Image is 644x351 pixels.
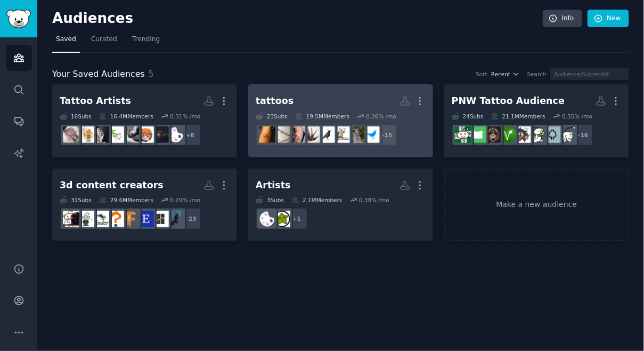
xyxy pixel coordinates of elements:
[91,35,117,44] span: Curated
[78,126,94,143] img: tattooscratchers
[470,126,486,143] img: oregon
[588,10,629,28] a: New
[152,211,169,227] img: BambuLab
[63,126,79,143] img: TattooApprentice
[295,113,349,120] div: 19.5M Members
[60,196,92,204] div: 31 Sub s
[78,211,94,227] img: 3Drequests
[123,211,139,227] img: Fusion360
[99,113,153,120] div: 16.4M Members
[99,196,153,204] div: 29.6M Members
[56,35,76,44] span: Saved
[363,126,380,143] img: Ornithology
[485,126,501,143] img: birthflowerart
[52,169,237,242] a: 3d content creators31Subs29.6MMembers0.29% /mo+23PrintedWarhammerBambuLabEtsySellersFusion360blen...
[515,126,531,143] img: traditionaltattoos
[137,211,154,227] img: EtsySellers
[6,10,31,28] img: GummySearch logo
[359,196,389,204] div: 0.38 % /mo
[167,211,184,227] img: PrintedWarhammer
[152,126,169,143] img: tattooing
[291,196,342,204] div: 2.1M Members
[286,208,308,230] div: + 1
[170,196,200,204] div: 0.29 % /mo
[562,113,592,120] div: 0.35 % /mo
[543,10,582,28] a: Info
[149,69,154,79] span: 5
[128,31,164,53] a: Trending
[500,126,516,143] img: vegan
[60,179,164,192] div: 3d content creators
[170,113,200,120] div: 0.31 % /mo
[319,126,335,143] img: birding
[108,211,124,227] img: blenderhelp
[274,211,290,227] img: hireanartist
[256,113,288,120] div: 23 Sub s
[248,84,433,157] a: tattoos23Subs19.5MMembers0.26% /mo+15OrnithologybirdswhatsthisbirdbirdingbirdtattoosTattooArtshit...
[550,68,629,80] input: Audience/Subreddit
[304,126,320,143] img: birdtattoos
[444,84,629,157] a: PNW Tattoo Audience24Subs21.1MMembers0.35% /mo+16AnxietyWashingtonSeattleWAtraditionaltattoosvega...
[179,124,201,146] div: + 8
[52,10,543,27] h2: Audiences
[452,94,565,108] div: PNW Tattoo Audience
[529,126,546,143] img: SeattleWA
[455,126,471,143] img: askportland
[256,179,291,192] div: Artists
[444,169,629,242] a: Make a new audience
[274,126,290,143] img: shittytattoos
[544,126,561,143] img: Washington
[375,124,397,146] div: + 15
[248,169,433,242] a: Artists3Subs2.1MMembers0.38% /mo+1hireanartistArtistLounge
[52,84,237,157] a: Tattoo Artists16Subs16.4MMembers0.31% /mo+8ArtistLoungetattooingartcommissionsTattooArtistsartbus...
[476,70,488,78] div: Sort
[60,94,131,108] div: Tattoo Artists
[63,211,79,227] img: PcBuild
[491,113,545,120] div: 21.1M Members
[132,35,160,44] span: Trending
[93,211,109,227] img: ender3
[108,126,124,143] img: artbusiness
[452,113,484,120] div: 24 Sub s
[259,211,275,227] img: ArtistLounge
[366,113,396,120] div: 0.26 % /mo
[527,70,547,78] div: Search
[167,126,184,143] img: ArtistLounge
[93,126,109,143] img: HungryArtists
[60,113,92,120] div: 16 Sub s
[259,126,275,143] img: sticknpokes
[52,31,80,53] a: Saved
[289,126,305,143] img: TattooArt
[559,126,576,143] img: Anxiety
[137,126,154,143] img: artcommissions
[256,196,284,204] div: 3 Sub s
[491,70,520,78] button: Recent
[123,126,139,143] img: TattooArtists
[87,31,121,53] a: Curated
[571,124,593,146] div: + 16
[256,94,294,108] div: tattoos
[52,68,145,81] span: Your Saved Audiences
[333,126,350,143] img: whatsthisbird
[491,70,510,78] span: Recent
[179,208,201,230] div: + 23
[348,126,365,143] img: birds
